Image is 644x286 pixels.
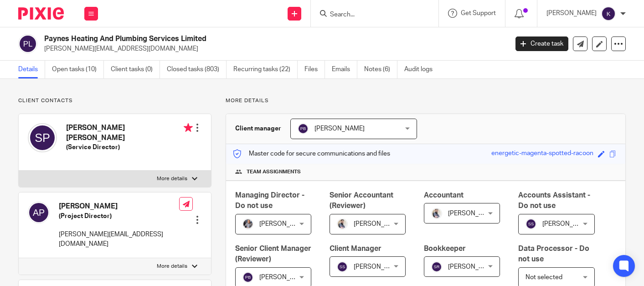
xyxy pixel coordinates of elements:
[337,218,348,229] img: Pixie%2002.jpg
[298,123,309,134] img: svg%3E
[354,221,404,227] span: [PERSON_NAME]
[18,61,45,78] a: Details
[526,218,536,229] img: svg%3E
[66,123,193,143] h4: [PERSON_NAME] [PERSON_NAME]
[52,61,104,78] a: Open tasks (10)
[354,264,404,270] span: [PERSON_NAME]
[242,272,253,283] img: svg%3E
[59,212,179,221] h5: (Project Director)
[515,36,568,51] a: Create task
[330,245,381,252] span: Client Manager
[314,125,365,132] span: [PERSON_NAME]
[526,274,562,281] span: Not selected
[601,6,616,21] img: svg%3E
[330,192,393,209] span: Senior Accountant (Reviewer)
[66,143,193,152] h5: (Service Director)
[233,61,298,78] a: Recurring tasks (22)
[329,11,411,19] input: Search
[59,202,179,211] h4: [PERSON_NAME]
[431,261,442,272] img: svg%3E
[247,168,301,176] span: Team assignments
[461,10,496,16] span: Get Support
[546,9,597,18] p: [PERSON_NAME]
[364,61,397,78] a: Notes (6)
[233,149,390,158] p: Master code for secure communications and files
[157,263,187,270] p: More details
[448,264,498,270] span: [PERSON_NAME]
[18,7,64,20] img: Pixie
[28,123,57,152] img: svg%3E
[44,34,410,44] h2: Paynes Heating And Plumbing Services Limited
[111,61,160,78] a: Client tasks (0)
[424,192,464,199] span: Accountant
[235,124,281,133] h3: Client manager
[235,192,304,209] span: Managing Director - Do not use
[18,97,211,104] p: Client contacts
[235,245,311,263] span: Senior Client Manager (Reviewer)
[518,245,589,263] span: Data Processor - Do not use
[404,61,439,78] a: Audit logs
[167,61,227,78] a: Closed tasks (803)
[18,34,37,53] img: svg%3E
[242,218,253,229] img: -%20%20-%20studio@ingrained.co.uk%20for%20%20-20220223%20at%20101413%20-%201W1A2026.jpg
[226,97,626,104] p: More details
[304,61,325,78] a: Files
[431,208,442,219] img: Pixie%2002.jpg
[332,61,357,78] a: Emails
[448,210,498,217] span: [PERSON_NAME]
[424,245,466,252] span: Bookkeeper
[59,230,179,249] p: [PERSON_NAME][EMAIL_ADDRESS][DOMAIN_NAME]
[259,221,309,227] span: [PERSON_NAME]
[44,44,502,53] p: [PERSON_NAME][EMAIL_ADDRESS][DOMAIN_NAME]
[518,192,590,209] span: Accounts Assistant - Do not use
[542,221,592,227] span: [PERSON_NAME]
[157,175,187,182] p: More details
[491,149,593,159] div: energetic-magenta-spotted-racoon
[28,202,50,224] img: svg%3E
[184,123,193,132] i: Primary
[259,274,309,281] span: [PERSON_NAME]
[337,261,348,272] img: svg%3E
